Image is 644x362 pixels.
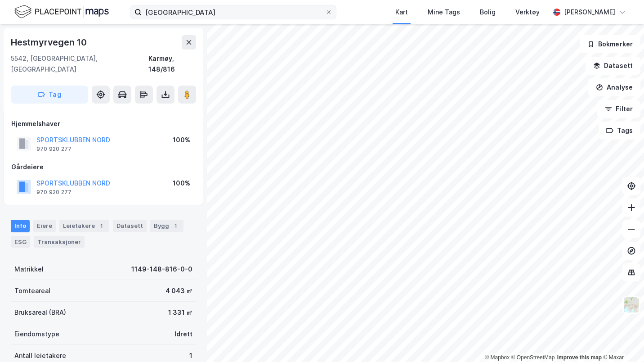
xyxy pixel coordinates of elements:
[11,118,196,129] div: Hjemmelshaver
[36,189,72,196] div: 970 920 277
[564,7,615,18] div: [PERSON_NAME]
[428,7,460,18] div: Mine Tags
[113,220,147,232] div: Datasett
[11,53,148,75] div: 5542, [GEOGRAPHIC_DATA], [GEOGRAPHIC_DATA]
[623,296,640,313] img: Z
[480,7,496,18] div: Bolig
[11,236,30,248] div: ESG
[14,350,66,361] div: Antall leietakere
[557,354,602,361] a: Improve this map
[14,329,59,339] div: Eiendomstype
[14,4,109,20] img: logo.f888ab2527a4732fd821a326f86c7f29.svg
[189,350,192,361] div: 1
[173,178,190,189] div: 100%
[14,264,44,275] div: Matrikkel
[36,145,72,153] div: 970 920 277
[150,220,183,232] div: Bygg
[11,35,89,50] div: Hestmyrvegen 10
[14,307,66,318] div: Bruksareal (BRA)
[148,53,196,75] div: Karmøy, 148/816
[59,220,109,232] div: Leietakere
[33,220,56,232] div: Eiere
[165,285,192,296] div: 4 043 ㎡
[142,5,325,19] input: Søk på adresse, matrikkel, gårdeiere, leietakere eller personer
[11,162,196,172] div: Gårdeiere
[597,100,640,118] button: Filter
[131,264,192,275] div: 1149-148-816-0-0
[588,78,640,96] button: Analyse
[580,35,640,53] button: Bokmerker
[599,319,644,362] iframe: Chat Widget
[174,329,192,339] div: Idrett
[34,236,85,248] div: Transaksjoner
[11,220,30,232] div: Info
[14,285,50,296] div: Tomteareal
[11,86,88,104] button: Tag
[168,307,192,318] div: 1 331 ㎡
[97,222,106,231] div: 1
[586,57,640,75] button: Datasett
[171,222,180,231] div: 1
[515,7,540,18] div: Verktøy
[511,354,555,361] a: OpenStreetMap
[599,122,640,140] button: Tags
[395,7,408,18] div: Kart
[173,135,190,145] div: 100%
[485,354,510,361] a: Mapbox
